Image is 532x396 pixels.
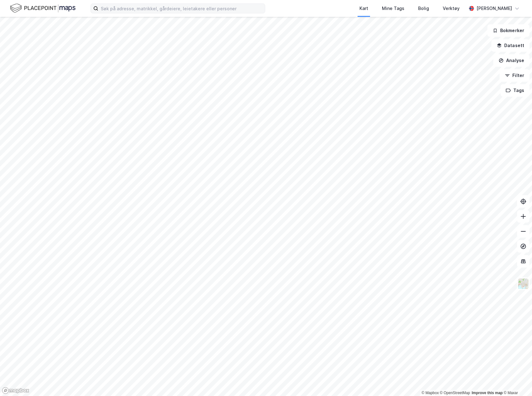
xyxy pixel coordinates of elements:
[440,391,470,395] a: OpenStreetMap
[10,3,76,14] img: logo.f888ab2527a4732fd821a326f86c7f29.svg
[98,4,265,13] input: Søk på adresse, matrikkel, gårdeiere, leietakere eller personer
[476,5,512,12] div: [PERSON_NAME]
[2,387,29,394] a: Mapbox homepage
[418,5,429,12] div: Bolig
[517,278,529,290] img: Z
[422,391,439,395] a: Mapbox
[500,69,530,82] button: Filter
[501,366,532,396] iframe: Chat Widget
[443,5,460,12] div: Verktøy
[501,366,532,396] div: Kontrollprogram for chat
[493,54,530,67] button: Analyse
[491,39,530,52] button: Datasett
[472,391,503,395] a: Improve this map
[382,5,404,12] div: Mine Tags
[487,24,530,37] button: Bokmerker
[500,84,530,97] button: Tags
[359,5,368,12] div: Kart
